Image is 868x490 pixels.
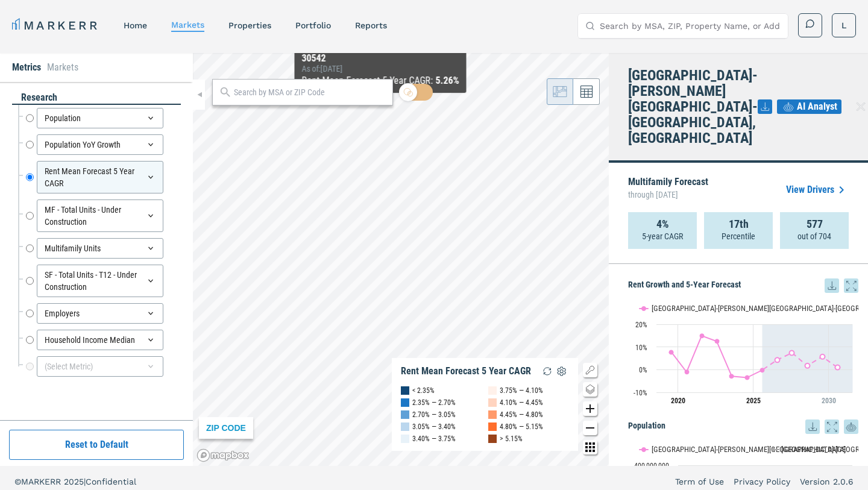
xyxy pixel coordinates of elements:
a: Mapbox logo [197,448,250,462]
span: L [841,19,846,31]
div: < 2.35% [412,385,435,397]
div: 2.70% — 3.05% [412,409,456,421]
div: 3.05% — 3.40% [412,421,456,433]
tspan: 2030 [822,397,836,405]
a: Privacy Policy [734,476,790,488]
div: Multifamily Units [37,238,163,259]
div: research [12,91,181,105]
button: Change style map button [583,382,597,397]
a: Term of Use [675,476,724,488]
div: 30542 [302,53,459,64]
div: Employers [37,303,163,324]
a: reports [355,20,387,30]
path: Thursday, 29 Jul, 20:00, 7.41. Atlanta-Sandy Springs-Roswell, GA. [790,350,794,355]
path: Wednesday, 29 Jul, 20:00, 4.27. Atlanta-Sandy Springs-Roswell, GA. [775,357,780,362]
span: 2025 | [64,477,86,486]
text: 0% [639,366,647,374]
div: Map Tooltip Content [302,53,459,88]
a: MARKERR [12,17,99,34]
div: Rent Mean Forecast 5 Year CAGR [37,161,163,193]
a: View Drivers [786,183,849,197]
input: Search by MSA, ZIP, Property Name, or Address [600,14,781,38]
button: Reset to Default [9,430,184,460]
text: [GEOGRAPHIC_DATA] [781,445,846,454]
path: Thursday, 29 Jul, 20:00, 14.92. Atlanta-Sandy Springs-Roswell, GA. [700,333,705,338]
a: properties [228,20,271,30]
div: Rent Growth and 5-Year Forecast. Highcharts interactive chart. [628,293,858,413]
a: Version 2.0.6 [800,476,854,488]
strong: 4% [656,218,669,230]
div: (Select Metric) [37,356,163,377]
strong: 17th [729,218,749,230]
path: Wednesday, 29 Jul, 20:00, -1.04. Atlanta-Sandy Springs-Roswell, GA. [685,369,690,374]
button: L [832,13,856,37]
button: AI Analyst [777,99,841,114]
path: Friday, 29 Jul, 20:00, 12.48. Atlanta-Sandy Springs-Roswell, GA. [715,339,720,344]
path: Monday, 29 Jul, 20:00, -3.52. Atlanta-Sandy Springs-Roswell, GA. [745,375,750,380]
img: Reload Legend [540,364,555,378]
span: Confidential [86,477,136,486]
text: -10% [634,389,647,397]
path: Monday, 29 Jul, 20:00, 1.03. Atlanta-Sandy Springs-Roswell, GA. [835,365,840,369]
button: Show USA [769,445,794,454]
div: Household Income Median [37,330,163,350]
div: Rent Mean Forecast 5 Year CAGR [401,365,531,377]
text: 20% [635,321,647,329]
span: AI Analyst [797,99,837,114]
li: Metrics [12,60,41,75]
path: Monday, 29 Jul, 20:00, 7.67. Atlanta-Sandy Springs-Roswell, GA. [669,350,674,354]
path: Saturday, 29 Jul, 20:00, 1.72. Atlanta-Sandy Springs-Roswell, GA. [805,363,810,368]
p: out of 704 [797,230,831,242]
tspan: 2020 [671,397,685,405]
a: home [124,20,147,30]
p: Percentile [722,230,755,242]
div: 4.10% — 4.45% [500,397,543,409]
div: MF - Total Units - Under Construction [37,199,163,232]
h5: Rent Growth and 5-Year Forecast [628,278,858,293]
img: Settings [555,364,569,378]
path: Sunday, 29 Jul, 20:00, 5.73. Atlanta-Sandy Springs-Roswell, GA. [820,354,825,359]
div: Population YoY Growth [37,134,163,155]
tspan: 2025 [746,397,761,405]
strong: 577 [807,218,823,230]
button: Zoom out map button [583,421,597,435]
text: 400,000,000 [634,462,669,470]
input: Search by MSA or ZIP Code [234,86,386,99]
div: ZIP CODE [199,417,253,439]
h4: [GEOGRAPHIC_DATA]-[PERSON_NAME][GEOGRAPHIC_DATA]-[GEOGRAPHIC_DATA], [GEOGRAPHIC_DATA] [628,68,758,146]
a: Portfolio [295,20,331,30]
p: 5-year CAGR [642,230,683,242]
span: through [DATE] [628,187,708,203]
span: © [14,477,21,486]
div: 4.45% — 4.80% [500,409,543,421]
canvas: Map [193,53,609,466]
button: Zoom in map button [583,401,597,416]
span: MARKERR [21,477,64,486]
li: Markets [47,60,78,75]
path: Saturday, 29 Jul, 20:00, -2.93. Atlanta-Sandy Springs-Roswell, GA. [729,374,734,378]
div: As of : [DATE] [302,64,459,74]
div: Rent Mean Forecast 5 Year CAGR : [302,74,459,88]
div: > 5.15% [500,433,523,445]
b: 5.26% [436,75,459,86]
path: Tuesday, 29 Jul, 20:00, -0.27. Atlanta-Sandy Springs-Roswell, GA. [760,368,765,372]
button: Show Atlanta-Sandy Springs-Roswell, GA [640,304,756,313]
div: 4.80% — 5.15% [500,421,543,433]
text: 10% [635,344,647,352]
button: Show Atlanta-Sandy Springs-Roswell, GA [640,445,756,454]
g: Atlanta-Sandy Springs-Roswell, GA, line 2 of 2 with 5 data points. [775,350,840,369]
h5: Population [628,419,858,434]
div: 2.35% — 2.70% [412,397,456,409]
div: 3.40% — 3.75% [412,433,456,445]
p: Multifamily Forecast [628,177,708,203]
div: 3.75% — 4.10% [500,385,543,397]
svg: Interactive chart [628,293,858,413]
button: Other options map button [583,440,597,454]
button: Show/Hide Legend Map Button [583,363,597,377]
div: Population [37,108,163,128]
div: SF - Total Units - T12 - Under Construction [37,265,163,297]
a: markets [171,20,204,30]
